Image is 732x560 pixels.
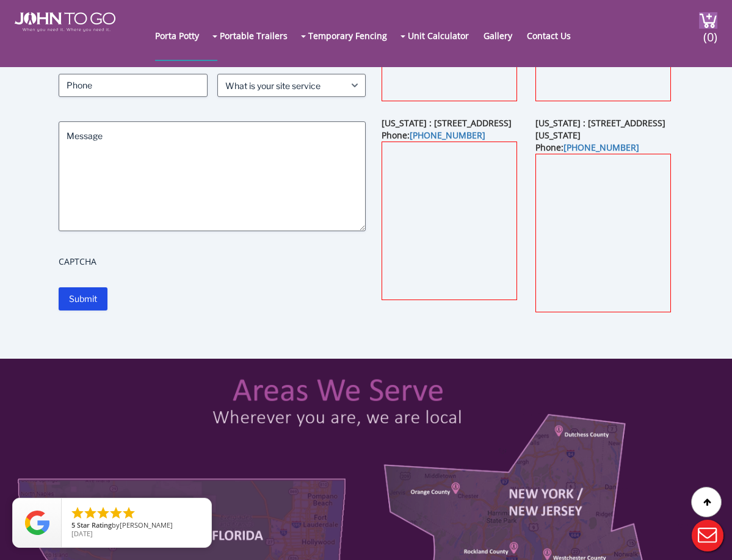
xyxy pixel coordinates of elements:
[683,511,732,560] button: Live Chat
[59,287,107,311] input: Submit
[155,11,211,60] a: Porta Potty
[71,522,201,530] span: by
[83,506,98,520] li: 
[96,506,111,520] li: 
[77,520,112,529] span: Star Rating
[484,11,524,60] a: Gallery
[109,506,123,520] li: 
[308,11,399,60] a: Temporary Fencing
[703,19,718,45] span: (0)
[71,529,93,538] span: [DATE]
[71,520,75,529] span: 5
[59,256,366,268] label: CAPTCHA
[70,506,85,520] li: 
[563,142,639,153] a: [PHONE_NUMBER]
[699,12,717,29] img: cart a
[382,129,485,141] b: Phone:
[25,511,49,535] img: Review Rating
[121,506,136,520] li: 
[410,129,485,141] a: [PHONE_NUMBER]
[120,520,173,529] span: [PERSON_NAME]
[527,11,583,60] a: Contact Us
[220,11,300,60] a: Portable Trailers
[59,74,208,97] input: Phone
[408,11,481,60] a: Unit Calculator
[535,117,665,141] b: [US_STATE] : [STREET_ADDRESS][US_STATE]
[535,142,639,153] b: Phone:
[15,12,115,32] img: JOHN to go
[382,117,512,129] b: [US_STATE] : [STREET_ADDRESS]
